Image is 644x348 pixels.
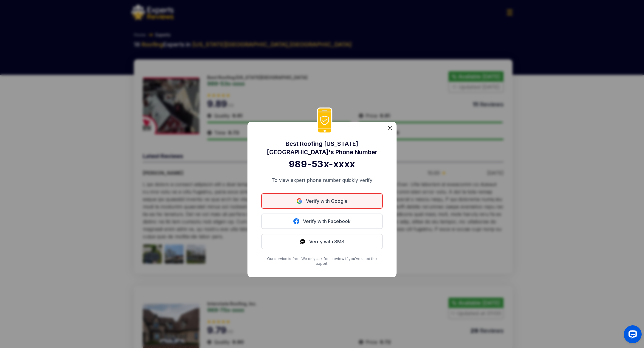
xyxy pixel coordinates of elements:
button: Verify with SMS [261,234,383,249]
p: Our service is free. We only ask for a review if you’ve used the expert. [261,256,383,266]
img: phoneIcon [317,107,332,134]
a: Verify with Google [261,193,383,209]
iframe: OpenWidget widget [619,323,644,348]
img: categoryImgae [388,126,392,130]
button: Verify with Facebook [261,214,383,229]
div: Best Roofing [US_STATE][GEOGRAPHIC_DATA] 's Phone Number [261,140,383,156]
p: To view expert phone number quickly verify [261,177,383,184]
div: 989-53x-xxxx [261,159,383,169]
